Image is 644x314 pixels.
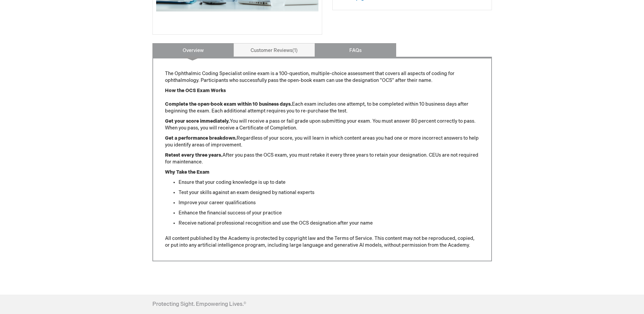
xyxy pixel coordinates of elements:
li: Ensure that your coding knowledge is up to date [179,179,479,186]
strong: Get a performance breakdown. [165,135,237,141]
a: Customer Reviews1 [234,43,315,57]
p: Each exam includes one attempt, to be completed within 10 business days after beginning the exam.... [165,87,479,115]
strong: Retest every three years. [165,152,222,158]
strong: How the OCS Exam Works [165,88,226,93]
strong: Complete the open-book exam within 10 business days. [165,101,292,107]
span: 1 [292,48,298,53]
p: You will receive a pass or fail grade upon submitting your exam. You must answer 80 percent corre... [165,118,479,132]
li: Receive national professional recognition and use the OCS designation after your name [179,220,479,227]
a: Overview [152,43,234,57]
li: Enhance the financial success of your practice [179,210,479,216]
strong: Why Take the Exam [165,169,209,175]
li: Improve your career qualifications [179,199,479,206]
a: FAQs [315,43,396,57]
h4: Protecting Sight. Empowering Lives.® [152,301,246,308]
strong: Get your score immediately. [165,118,230,124]
p: All content published by the Academy is protected by copyright law and the Terms of Service. This... [165,235,479,249]
p: Regardless of your score, you will learn in which content areas you had one or more incorrect ans... [165,135,479,149]
p: The Ophthalmic Coding Specialist online exam is a 100-question, multiple-choice assessment that c... [165,70,479,84]
li: Test your skills against an exam designed by national experts [179,189,479,196]
p: After you pass the OCS exam, you must retake it every three years to retain your designation. CEU... [165,152,479,165]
